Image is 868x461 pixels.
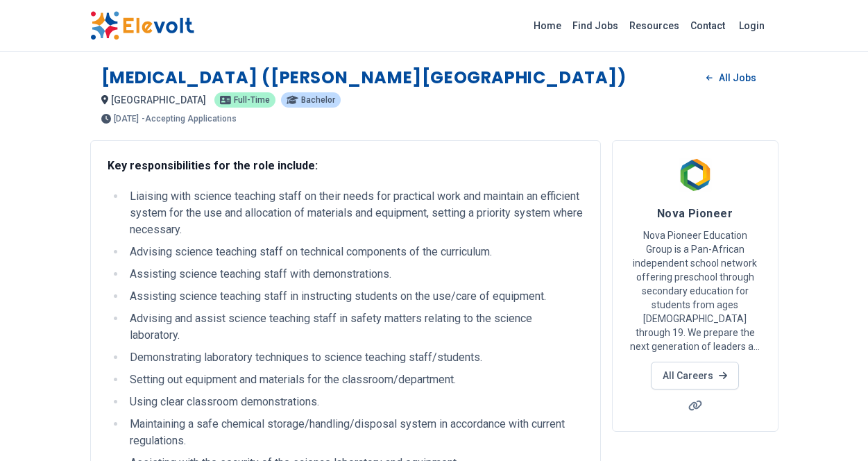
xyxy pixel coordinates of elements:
a: Resources [624,15,685,37]
span: Full-time [234,96,270,104]
p: - Accepting Applications [142,115,237,123]
a: All Careers [651,362,739,389]
li: Setting out equipment and materials for the classroom/department. [126,371,584,388]
li: Assisting science teaching staff with demonstrations. [126,266,584,283]
li: Advising science teaching staff on technical components of the curriculum. [126,244,584,260]
span: [DATE] [114,115,139,123]
strong: Key responsibilities for the role include: [108,159,318,172]
li: Demonstrating laboratory techniques to science teaching staff/students. [126,349,584,366]
span: [GEOGRAPHIC_DATA] [111,94,206,106]
p: Nova Pioneer Education Group is a Pan-African independent school network offering preschool throu... [629,228,761,353]
img: Elevolt [90,11,194,40]
li: Using clear classroom demonstrations. [126,394,584,410]
li: Assisting science teaching staff in instructing students on the use/care of equipment. [126,288,584,305]
a: Contact [685,15,731,37]
span: Bachelor [301,96,335,104]
h1: [MEDICAL_DATA] ([PERSON_NAME][GEOGRAPHIC_DATA]) [101,67,627,89]
li: Maintaining a safe chemical storage/handling/disposal system in accordance with current regulations. [126,416,584,449]
span: Nova Pioneer [657,207,733,220]
a: Home [528,15,567,37]
img: Nova Pioneer [678,158,713,192]
li: Liaising with science teaching staff on their needs for practical work and maintain an efficient ... [126,188,584,238]
a: Login [731,12,773,40]
a: Find Jobs [567,15,624,37]
a: All Jobs [695,67,767,88]
li: Advising and assist science teaching staff in safety matters relating to the science laboratory. [126,310,584,344]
